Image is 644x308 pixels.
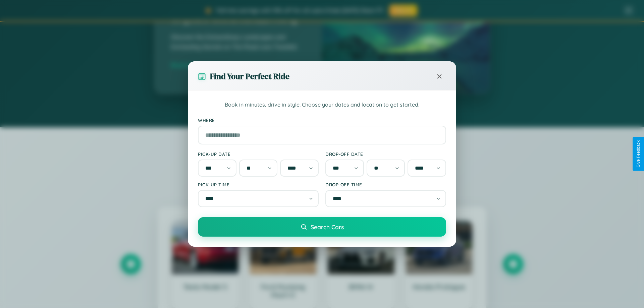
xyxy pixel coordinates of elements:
button: Search Cars [198,217,446,237]
p: Book in minutes, drive in style. Choose your dates and location to get started. [198,101,446,109]
h3: Find Your Perfect Ride [210,71,289,82]
label: Drop-off Time [325,182,446,187]
span: Search Cars [311,223,344,231]
label: Pick-up Date [198,151,319,157]
label: Pick-up Time [198,182,319,187]
label: Where [198,117,446,123]
label: Drop-off Date [325,151,446,157]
